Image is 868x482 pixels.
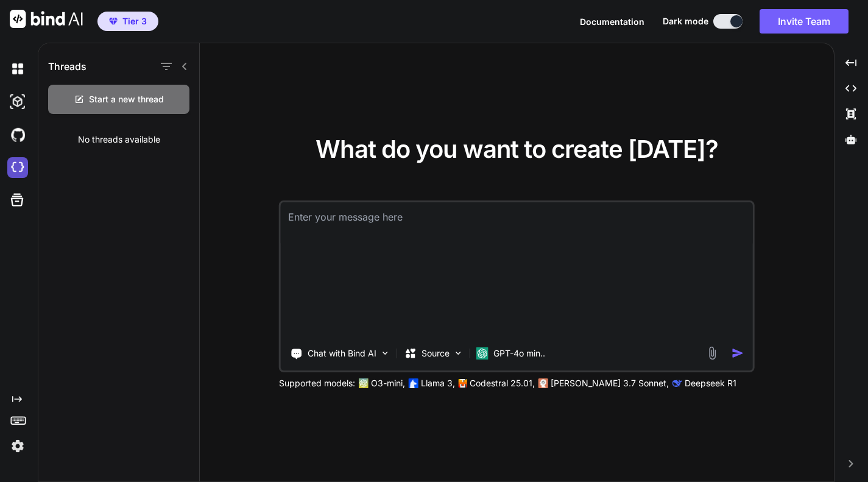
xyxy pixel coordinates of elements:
[470,377,535,389] p: Codestral 25.01,
[38,124,199,155] div: No threads available
[380,348,390,358] img: Pick Tools
[672,378,682,388] img: claude
[122,15,147,27] span: Tier 3
[7,157,28,178] img: cloudideIcon
[421,377,455,389] p: Llama 3,
[663,15,708,27] span: Dark mode
[10,10,83,28] img: Bind AI
[580,16,644,27] span: Documentation
[371,377,405,389] p: O3-mini,
[732,347,744,360] img: icon
[580,15,644,28] button: Documentation
[109,18,118,25] img: premium
[279,377,355,389] p: Supported models:
[760,9,849,34] button: Invite Team
[422,347,450,360] p: Source
[685,377,736,389] p: Deepseek R1
[476,347,489,360] img: GPT-4o mini
[409,378,418,388] img: Llama2
[7,436,28,456] img: settings
[359,378,369,388] img: GPT-4
[97,12,158,31] button: premiumTier 3
[459,379,467,388] img: Mistral-AI
[7,124,28,145] img: githubDark
[493,347,545,360] p: GPT-4o min..
[453,348,464,358] img: Pick Models
[48,59,86,74] h1: Threads
[705,346,719,360] img: attachment
[89,93,164,105] span: Start a new thread
[316,134,718,164] span: What do you want to create [DATE]?
[308,347,376,360] p: Chat with Bind AI
[7,91,28,112] img: darkAi-studio
[7,58,28,79] img: darkChat
[551,377,669,389] p: [PERSON_NAME] 3.7 Sonnet,
[538,378,548,388] img: claude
